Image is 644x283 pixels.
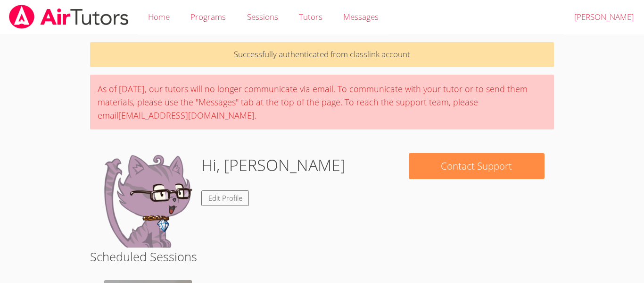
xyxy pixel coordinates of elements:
[8,5,130,29] img: airtutors_banner-c4298cdbf04f3fff15de1276eac7730deb9818008684d7c2e4769d2f7ddbe033.png
[201,153,346,177] h1: Hi, [PERSON_NAME]
[90,248,554,266] h2: Scheduled Sessions
[343,11,379,22] span: Messages
[201,190,249,206] a: Edit Profile
[90,42,554,67] p: Successfully authenticated from classlink account
[99,153,194,248] img: default.png
[409,153,545,179] button: Contact Support
[90,75,554,129] div: As of [DATE], our tutors will no longer communicate via email. To communicate with your tutor or ...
